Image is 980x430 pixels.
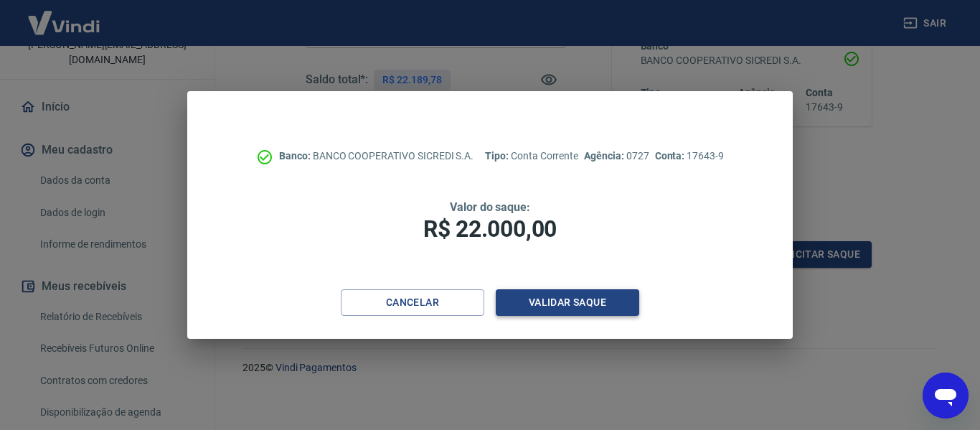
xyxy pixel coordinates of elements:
button: Validar saque [496,289,639,316]
span: Banco: [279,150,313,162]
span: Valor do saque: [450,200,530,214]
p: 17643-9 [655,149,724,164]
button: Cancelar [341,289,484,316]
span: Conta: [655,150,687,162]
span: R$ 22.000,00 [423,215,557,243]
p: Conta Corrente [485,149,578,164]
p: BANCO COOPERATIVO SICREDI S.A. [279,149,473,164]
span: Tipo: [485,150,511,162]
iframe: Botão para abrir a janela de mensagens [923,373,969,419]
span: Agência: [584,150,626,162]
p: 0727 [584,149,649,164]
